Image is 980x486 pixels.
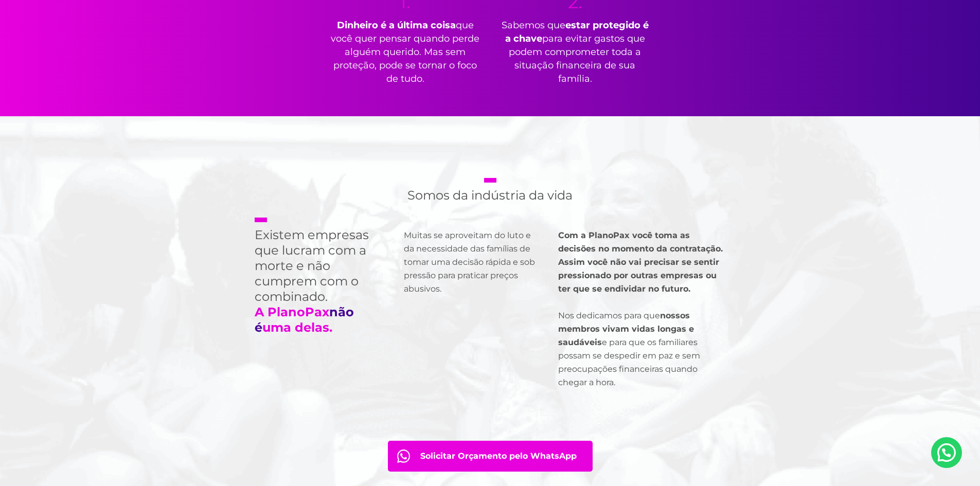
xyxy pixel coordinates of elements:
[931,437,962,468] a: Nosso Whatsapp
[388,441,593,472] a: Orçamento pelo WhatsApp
[407,178,573,203] h2: Somos da indústria da vida
[337,20,456,31] strong: Dinheiro é a última coisa
[255,218,383,335] h2: Existem empresas que lucram com a morte e não cumprem com o combinado.
[505,20,649,44] strong: estar protegido é a chave
[498,19,652,85] p: Sabemos que para evitar gastos que podem comprometer toda a situação financeira de sua família.
[558,230,723,294] strong: Com a PlanoPax você toma as decisões no momento da contratação. Assim você não vai precisar se se...
[397,449,410,463] img: fale com consultor
[328,19,483,85] p: que você quer pensar quando perde alguém querido. Mas sem proteção, pode se tornar o foco de tudo.
[558,229,725,389] p: Nos dedicamos para que e para que os familiares possam se despedir em paz e sem preocupações fina...
[558,311,694,347] strong: nossos membros vivam vidas longas e saudáveis
[255,304,354,335] strong: A PlanoPax uma delas.
[404,229,538,296] p: Muitas se aproveitam do luto e da necessidade das famílias de tomar uma decisão rápida e sob pres...
[255,304,354,335] strong: não é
